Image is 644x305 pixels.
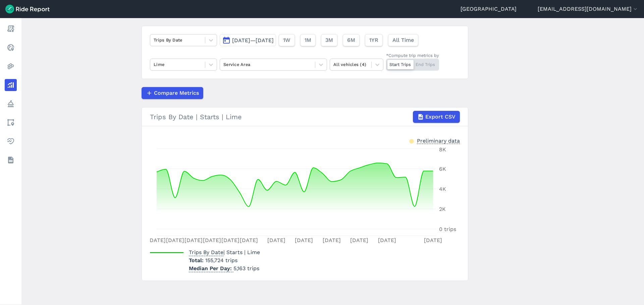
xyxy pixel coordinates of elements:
p: 5,163 trips [189,264,260,273]
span: Median Per Day [189,263,233,272]
span: Trips By Date [189,247,223,256]
a: Policy [5,98,17,110]
tspan: [DATE] [424,237,442,243]
a: Areas [5,117,17,129]
span: 1YR [369,36,378,44]
a: Health [5,135,17,147]
span: Export CSV [425,113,455,121]
button: 1YR [365,34,383,46]
img: Ride Report [5,5,50,13]
tspan: 0 trips [439,226,456,232]
tspan: 8K [439,146,446,153]
tspan: [DATE] [378,237,396,243]
span: 155,724 trips [205,257,237,263]
tspan: 2K [439,206,446,212]
button: Export CSV [413,111,460,123]
button: Compare Metrics [142,87,203,99]
a: Analyze [5,79,17,91]
tspan: [DATE] [240,237,258,243]
a: Datasets [5,154,17,166]
div: Preliminary data [417,137,460,144]
a: Realtime [5,42,17,54]
tspan: [DATE] [295,237,313,243]
tspan: [DATE] [350,237,368,243]
a: Heatmaps [5,60,17,72]
tspan: [DATE] [323,237,341,243]
span: 3M [325,36,333,44]
div: *Compute trip metrics by [386,52,439,59]
a: [GEOGRAPHIC_DATA] [461,5,517,13]
tspan: 6K [439,166,446,172]
button: 1M [300,34,316,46]
a: Report [5,23,17,35]
span: [DATE]—[DATE] [232,37,274,44]
span: Compare Metrics [154,89,199,97]
tspan: 4K [439,186,446,192]
button: 1W [279,34,295,46]
button: [DATE]—[DATE] [220,34,276,46]
button: 3M [321,34,337,46]
button: 6M [343,34,360,46]
button: [EMAIL_ADDRESS][DOMAIN_NAME] [538,5,639,13]
tspan: [DATE] [166,237,184,243]
span: Total [189,257,205,263]
span: All Time [392,36,414,44]
tspan: [DATE] [221,237,239,243]
span: 1W [283,36,290,44]
span: 1M [305,36,311,44]
tspan: [DATE] [148,237,166,243]
span: | Starts | Lime [189,249,260,255]
button: All Time [388,34,418,46]
tspan: [DATE] [184,237,203,243]
tspan: [DATE] [267,237,285,243]
span: 6M [347,36,355,44]
tspan: [DATE] [203,237,221,243]
div: Trips By Date | Starts | Lime [150,111,460,123]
